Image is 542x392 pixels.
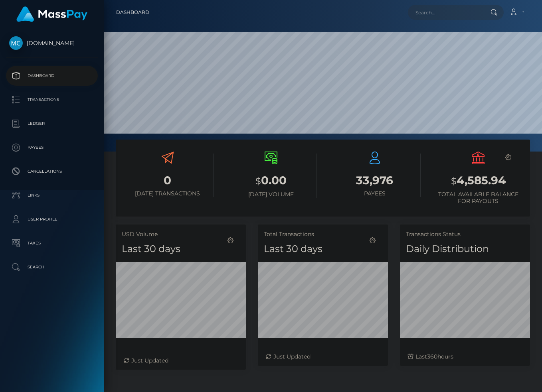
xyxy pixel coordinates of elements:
a: Dashboard [6,66,98,86]
img: McLuck.com [9,36,23,50]
input: Search... [408,5,483,20]
p: Search [9,261,95,273]
h6: Total Available Balance for Payouts [433,191,524,205]
h6: [DATE] Volume [226,191,317,198]
a: Links [6,185,98,205]
div: Just Updated [124,357,238,365]
a: Ledger [6,114,98,134]
h5: Total Transactions [264,230,382,238]
h5: Transactions Status [406,230,524,238]
small: $ [255,175,261,187]
small: $ [451,175,457,187]
a: Dashboard [116,4,149,21]
p: Dashboard [9,70,95,82]
div: Just Updated [266,353,380,361]
a: Cancellations [6,162,98,181]
h3: 4,585.94 [433,173,524,189]
a: Taxes [6,233,98,253]
span: 360 [427,353,437,360]
p: User Profile [9,213,95,225]
span: [DOMAIN_NAME] [6,39,98,47]
a: Transactions [6,90,98,110]
h4: Last 30 days [264,242,382,256]
h6: Payees [329,190,421,197]
p: Payees [9,142,95,154]
div: Last hours [408,353,522,361]
h5: USD Volume [122,230,240,238]
h6: [DATE] Transactions [122,190,214,197]
h3: 0 [122,173,214,188]
p: Links [9,189,95,201]
a: Search [6,257,98,277]
p: Cancellations [9,165,95,177]
h3: 33,976 [329,173,421,188]
h3: 0.00 [226,173,317,189]
h4: Last 30 days [122,242,240,256]
a: User Profile [6,209,98,229]
a: Payees [6,138,98,158]
p: Transactions [9,94,95,106]
img: MassPay Logo [16,6,87,22]
p: Taxes [9,237,95,249]
p: Ledger [9,118,95,130]
h4: Daily Distribution [406,242,524,256]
